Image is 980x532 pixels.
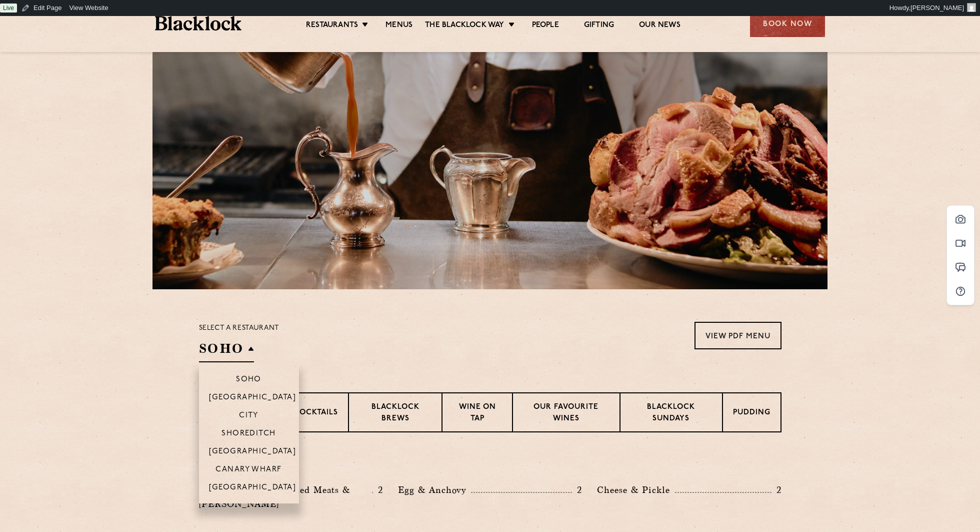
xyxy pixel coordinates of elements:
a: The Blacklock Way [425,21,504,32]
div: Book Now [750,10,825,37]
a: Menus [385,21,412,32]
p: Blacklock Sundays [630,402,711,425]
p: Select a restaurant [199,322,279,335]
p: 2 [373,483,383,496]
a: People [532,21,559,32]
a: Our News [639,21,680,32]
span: [PERSON_NAME] [910,4,964,12]
a: Gifting [584,21,614,32]
p: Our favourite wines [523,402,609,425]
p: [GEOGRAPHIC_DATA] [209,447,296,457]
img: BL_Textured_Logo-footer-cropped.svg [155,16,241,31]
p: Wine on Tap [452,402,501,425]
p: 2 [771,483,781,496]
h2: SOHO [199,340,254,362]
a: View PDF Menu [694,322,781,349]
p: Cheese & Pickle [597,483,675,497]
p: Cocktails [293,407,338,420]
p: Shoreditch [221,429,276,439]
p: City [239,411,258,421]
p: [GEOGRAPHIC_DATA] [209,393,296,403]
p: Pudding [733,407,770,420]
a: Restaurants [306,21,358,32]
p: 2 [572,483,582,496]
p: Soho [236,375,261,385]
p: Canary Wharf [215,465,281,475]
p: Egg & Anchovy [398,483,471,497]
p: [GEOGRAPHIC_DATA] [209,483,296,493]
p: Blacklock Brews [359,402,432,425]
h3: Pre Chop Bites [199,457,781,470]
